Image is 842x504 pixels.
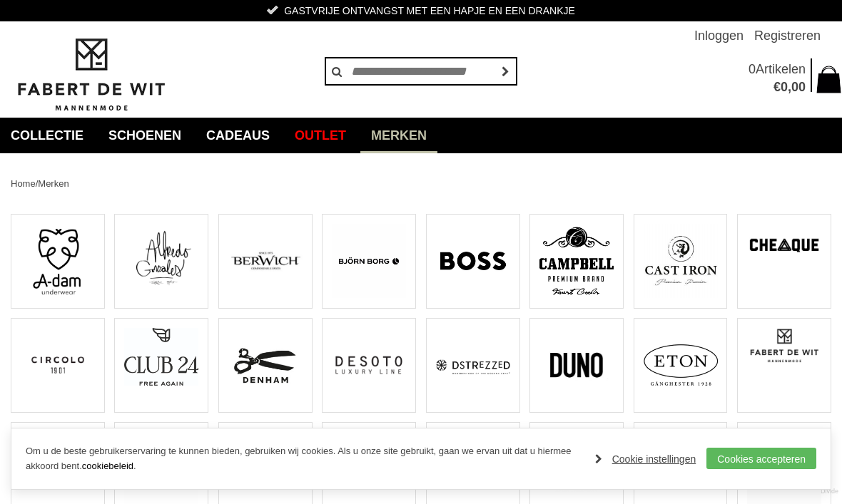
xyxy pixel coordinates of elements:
img: Cheaque [747,224,821,268]
span: € [773,80,781,94]
img: BOSS [436,224,510,298]
a: Inloggen [694,21,744,50]
img: CAST IRON [644,224,718,298]
a: Cookies accepteren [706,448,816,469]
a: CAST IRON [634,214,728,309]
img: Alfredo Gonzales [124,224,198,289]
img: Berwich [228,224,303,298]
img: ETON [644,328,718,402]
a: BJÖRN BORG [322,214,416,309]
a: Cadeaus [196,118,280,153]
span: , [788,80,791,94]
img: Dstrezzed [436,328,510,402]
a: ETON [634,318,728,413]
a: Duno [529,318,624,413]
img: Fabert de Wit [11,36,171,113]
a: FABERT DE WIT [737,318,831,413]
a: Berwich [218,214,313,309]
img: Campbell [539,224,614,298]
a: Merken [360,118,437,153]
a: cookiebeleid [82,461,133,471]
img: Duno [539,328,614,402]
img: Circolo [21,328,95,402]
a: Circolo [11,318,105,413]
a: Alfredo Gonzales [114,214,208,309]
img: Desoto [332,328,406,402]
a: Club 24 [114,318,208,413]
img: A-DAM [21,224,95,298]
p: Om u de beste gebruikerservaring te kunnen bieden, gebruiken wij cookies. Als u onze site gebruik... [26,444,581,474]
span: / [36,178,39,189]
a: Cheaque [737,214,831,309]
a: DENHAM [218,318,313,413]
a: Dstrezzed [426,318,520,413]
span: 0 [749,62,756,76]
a: Merken [38,178,69,189]
a: Cookie instellingen [595,448,696,470]
span: Artikelen [756,62,806,76]
span: 0 [781,80,788,94]
img: Club 24 [124,328,198,386]
a: Schoenen [98,118,192,153]
a: Desoto [322,318,416,413]
a: Outlet [284,118,357,153]
a: Registreren [754,21,821,50]
img: BJÖRN BORG [332,224,406,298]
a: BOSS [426,214,520,309]
img: FABERT DE WIT [747,328,821,364]
img: DENHAM [228,328,303,402]
span: 00 [791,80,806,94]
a: A-DAM [11,214,105,309]
a: Campbell [529,214,624,309]
a: Home [11,178,36,189]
